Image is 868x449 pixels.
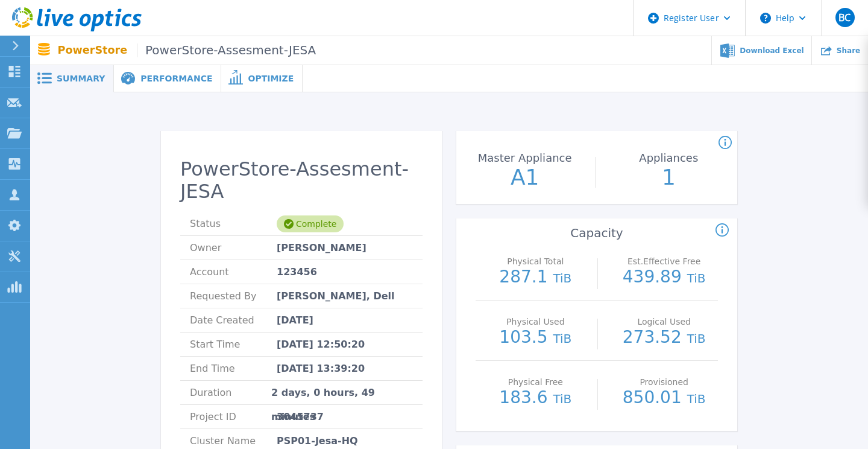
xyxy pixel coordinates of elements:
span: Optimize [248,74,294,83]
span: Owner [190,236,277,260]
span: Download Excel [740,47,804,54]
span: [PERSON_NAME] [277,236,366,260]
span: End Time [190,357,277,380]
span: Date Created [190,308,277,332]
span: Status [190,212,277,235]
span: TiB [687,271,706,285]
span: 2 days, 0 hours, 49 minutes [271,381,413,404]
p: Physical Free [485,378,587,386]
div: Complete [277,215,344,232]
p: Physical Used [485,317,587,326]
span: 3045737 [277,405,324,428]
span: [DATE] 13:39:20 [277,357,365,380]
span: TiB [553,271,571,285]
span: Requested By [190,284,277,308]
p: Physical Total [485,257,587,266]
span: PowerStore-Assesment-JESA [137,43,316,57]
p: 103.5 [482,329,590,347]
p: 1 [602,167,737,188]
p: Provisioned [613,378,715,386]
p: PowerStore [58,43,316,57]
p: Appliances [604,153,733,164]
span: 123456 [277,260,317,284]
span: TiB [687,392,706,406]
p: Logical Used [613,317,715,326]
span: Summary [57,74,105,83]
p: Est.Effective Free [613,257,715,266]
span: TiB [553,392,571,406]
span: BC [838,13,851,22]
span: [PERSON_NAME], Dell [277,284,395,308]
span: Start Time [190,333,277,356]
span: Project ID [190,405,277,428]
span: [DATE] [277,308,313,332]
span: TiB [687,331,706,346]
p: 850.01 [610,389,718,407]
span: [DATE] 12:50:20 [277,333,365,356]
span: Account [190,260,277,284]
p: 287.1 [482,269,590,287]
span: Duration [190,381,271,404]
p: A1 [458,167,593,188]
p: Master Appliance [461,153,590,164]
p: 273.52 [610,329,718,347]
span: Performance [140,74,212,83]
p: 439.89 [610,269,718,287]
span: TiB [553,331,571,346]
span: Share [837,47,860,54]
p: 183.6 [482,389,590,407]
h2: PowerStore-Assesment-JESA [180,158,423,203]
